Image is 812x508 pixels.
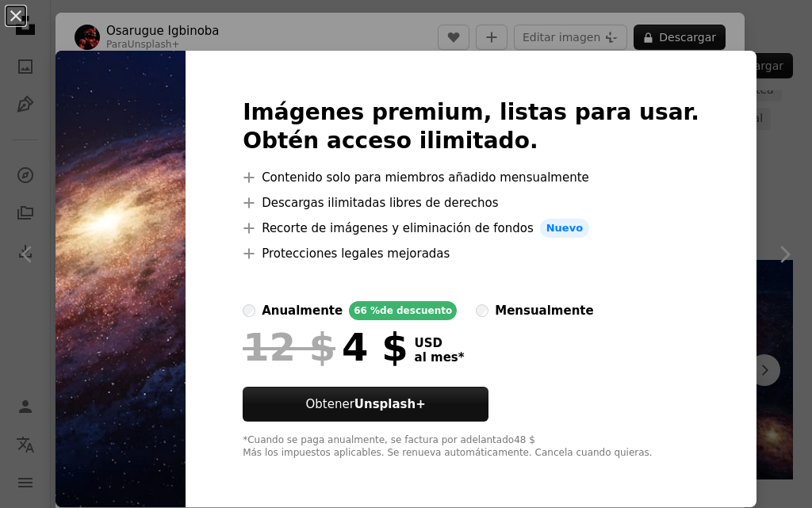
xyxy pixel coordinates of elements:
div: anualmente [262,301,343,320]
li: Recorte de imágenes y eliminación de fondos [243,219,699,238]
h2: Imágenes premium, listas para usar. Obtén acceso ilimitado. [243,98,699,155]
span: USD [415,336,465,350]
button: ObtenerUnsplash+ [243,387,488,422]
div: 4 $ [243,327,408,368]
input: mensualmente [476,304,488,317]
div: mensualmente [495,301,593,320]
div: 66 % de descuento [349,301,457,320]
li: Protecciones legales mejoradas [243,244,699,263]
li: Contenido solo para miembros añadido mensualmente [243,168,699,187]
strong: Unsplash+ [354,397,426,411]
li: Descargas ilimitadas libres de derechos [243,193,699,212]
span: Nuevo [540,219,589,238]
img: premium_photo-1676607444703-9e3beacc94a2 [56,51,186,507]
input: anualmente66 %de descuento [243,304,255,317]
span: al mes * [415,350,465,365]
span: 12 $ [243,327,335,368]
div: *Cuando se paga anualmente, se factura por adelantado 48 $ Más los impuestos aplicables. Se renue... [243,434,699,460]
